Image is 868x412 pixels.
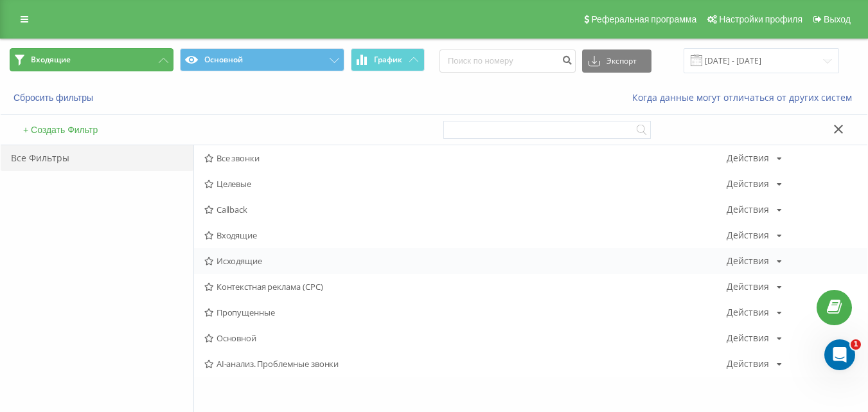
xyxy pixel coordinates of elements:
button: Экспорт [582,49,651,73]
span: Реферальная программа [591,14,696,24]
span: 1 [851,339,861,350]
span: Все звонки [204,154,727,163]
button: Сбросить фильтры [10,92,100,103]
a: Когда данные могут отличаться от других систем [632,91,858,103]
span: Пропущенные [204,308,727,317]
div: Действия [727,154,769,163]
span: Основной [204,334,727,343]
button: + Создать Фильтр [19,124,102,136]
div: Действия [727,359,769,368]
span: Целевые [204,179,727,188]
button: Закрыть [829,123,848,137]
span: Выход [824,14,851,24]
span: Callback [204,205,727,214]
span: Настройки профиля [719,14,802,24]
div: Действия [727,179,769,188]
button: График [351,48,425,71]
div: Действия [727,256,769,265]
button: Входящие [10,48,173,71]
span: График [374,55,402,64]
span: Входящие [31,55,71,65]
span: Входящие [204,231,727,240]
div: Действия [727,231,769,240]
div: Действия [727,334,769,343]
iframe: Intercom live chat [824,339,855,370]
span: AI-анализ. Проблемные звонки [204,359,727,368]
button: Основной [180,48,344,71]
div: Действия [727,205,769,214]
div: Все Фильтры [1,145,193,171]
span: Исходящие [204,256,727,265]
div: Действия [727,282,769,291]
span: Контекстная реклама (CPC) [204,282,727,291]
input: Поиск по номеру [439,49,576,73]
div: Действия [727,308,769,317]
